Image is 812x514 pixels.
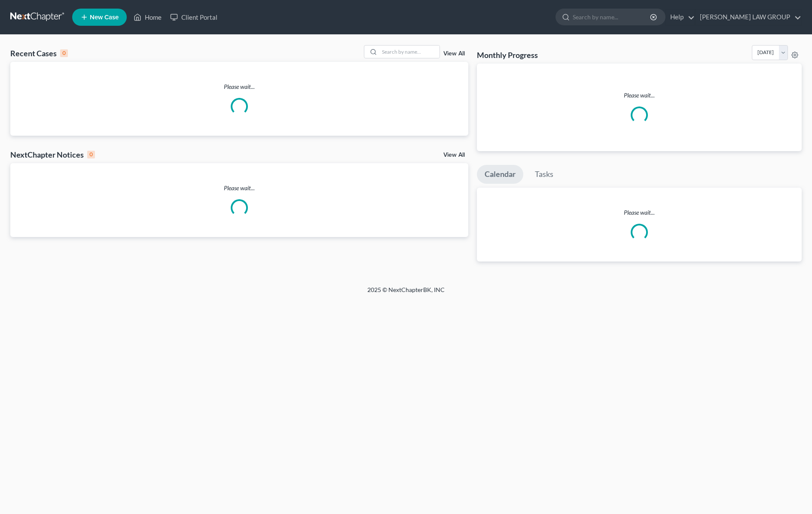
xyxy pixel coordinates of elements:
div: 2025 © NextChapterBK, INC [161,286,651,301]
p: Please wait... [484,91,795,100]
div: Recent Cases [10,48,68,58]
a: View All [443,51,465,57]
input: Search by name... [379,46,440,58]
a: Calendar [477,165,523,184]
div: NextChapter Notices [10,149,95,160]
a: Tasks [527,165,561,184]
div: 0 [87,151,95,158]
a: View All [443,152,465,158]
p: Please wait... [477,208,802,217]
span: New Case [90,14,119,21]
input: Search by name... [573,9,651,25]
p: Please wait... [10,184,468,192]
a: Home [129,9,166,25]
p: Please wait... [10,82,468,91]
a: [PERSON_NAME] LAW GROUP [696,9,801,25]
a: Help [666,9,695,25]
a: Client Portal [166,9,222,25]
div: 0 [60,49,68,57]
h3: Monthly Progress [477,50,538,60]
